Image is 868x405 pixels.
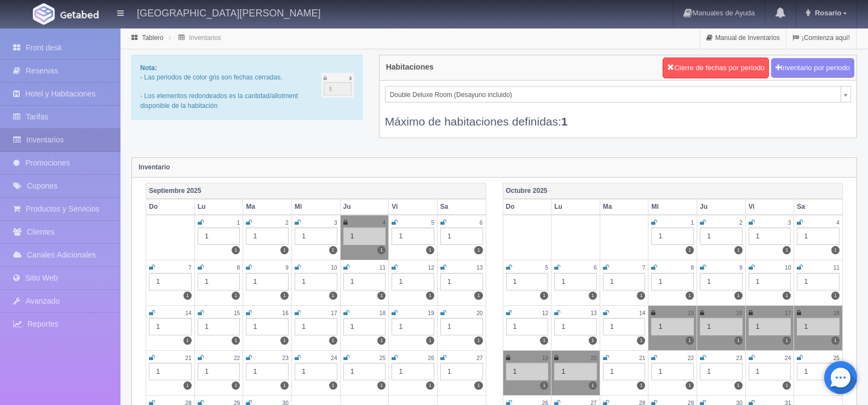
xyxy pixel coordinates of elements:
label: 1 [474,246,482,254]
label: 1 [831,336,840,345]
small: 8 [691,265,694,271]
small: 3 [334,220,337,226]
div: 1 [749,363,791,380]
label: 1 [831,246,840,254]
label: 1 [589,292,597,300]
div: 1 [440,318,483,335]
label: 1 [329,381,337,390]
div: 1 [246,227,289,245]
small: 13 [590,310,596,316]
div: 1 [603,273,646,290]
th: Mi [291,199,340,215]
label: 1 [686,381,694,390]
small: 9 [285,265,289,271]
div: 1 [554,273,597,290]
label: 1 [734,246,743,254]
th: Ma [243,199,292,215]
label: 1 [329,292,337,300]
div: 1 [392,363,434,380]
label: 1 [377,246,386,254]
small: 17 [331,310,337,316]
div: 1 [295,363,337,380]
a: Double Deluxe Room (Desayuno incluido) [385,86,851,102]
div: 1 [700,363,743,380]
div: 1 [603,318,646,335]
th: Do [146,199,195,215]
label: 1 [183,336,192,345]
div: 1 [506,273,549,290]
small: 22 [234,355,240,361]
div: 1 [554,318,597,335]
label: 1 [426,292,434,300]
label: 1 [280,292,289,300]
label: 1 [540,292,548,300]
small: 25 [833,355,840,361]
a: Manual de Inventarios [700,27,786,49]
div: 1 [603,363,646,380]
label: 1 [426,381,434,390]
label: 1 [783,381,791,390]
div: 1 [700,227,743,245]
div: 1 [651,273,694,290]
img: Getabed [60,10,99,19]
small: 24 [331,355,337,361]
th: Septiembre 2025 [146,183,486,199]
label: 1 [783,292,791,300]
div: 1 [246,363,289,380]
label: 1 [589,336,597,345]
small: 1 [237,220,240,226]
label: 1 [637,292,645,300]
div: 1 [651,363,694,380]
label: 1 [280,381,289,390]
small: 20 [590,355,596,361]
label: 1 [280,336,289,345]
div: 1 [246,318,289,335]
div: 1 [797,273,840,290]
small: 23 [283,355,289,361]
label: 1 [232,246,240,254]
label: 1 [377,292,386,300]
div: 1 [392,273,434,290]
th: Mi [648,199,697,215]
small: 13 [476,265,482,271]
button: Cierre de fechas por periodo [663,58,769,78]
div: 1 [149,363,192,380]
label: 1 [686,246,694,254]
th: Do [503,199,551,215]
small: 22 [688,355,694,361]
small: 14 [639,310,645,316]
small: 12 [428,265,434,271]
small: 9 [739,265,743,271]
div: 1 [198,227,240,245]
small: 23 [736,355,742,361]
small: 20 [476,310,482,316]
div: 1 [797,363,840,380]
div: 1 [198,363,240,380]
div: 1 [700,273,743,290]
label: 1 [686,292,694,300]
div: 1 [506,318,549,335]
small: 12 [542,310,548,316]
div: 1 [797,318,840,335]
small: 18 [833,310,840,316]
small: 1 [691,220,694,226]
a: ¡Comienza aquí! [786,27,856,49]
div: 1 [149,273,192,290]
label: 1 [540,336,548,345]
small: 10 [331,265,337,271]
small: 21 [639,355,645,361]
label: 1 [637,381,645,390]
label: 1 [232,292,240,300]
div: 1 [295,227,337,245]
label: 1 [426,246,434,254]
label: 1 [474,292,482,300]
label: 1 [783,336,791,345]
small: 16 [736,310,742,316]
strong: Inventario [139,163,170,171]
label: 1 [831,292,840,300]
th: Sa [794,199,843,215]
div: 1 [392,227,434,245]
small: 5 [431,220,434,226]
a: Tablero [142,34,163,42]
small: 11 [833,265,840,271]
